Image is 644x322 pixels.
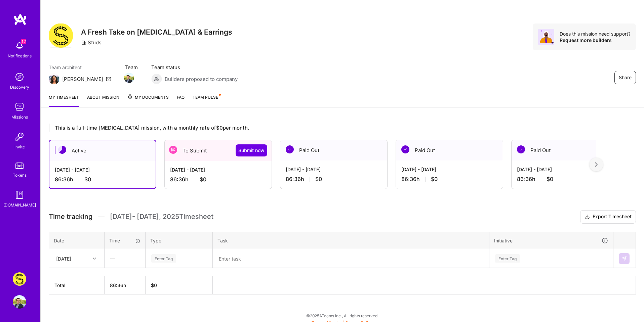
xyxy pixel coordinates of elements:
img: Active [58,146,66,154]
a: FAQ [177,94,185,107]
div: This is a full-time [MEDICAL_DATA] mission, with a monthly rate of $0 per month. [49,124,596,132]
span: 12 [21,39,26,44]
div: 86:36 h [517,176,613,183]
div: [DATE] - [DATE] [517,166,613,173]
span: Builders proposed to company [165,76,238,83]
a: Team Member Avatar [125,72,133,84]
th: Date [49,232,105,249]
div: 86:36 h [170,176,266,183]
img: Studs: A Fresh Take on Ear Piercing & Earrings [13,272,26,286]
button: Submit now [236,144,267,156]
span: Team architect [49,64,111,71]
div: [DOMAIN_NAME] [3,201,36,209]
span: Time tracking [49,213,92,221]
div: 86:36 h [401,176,497,183]
img: Paid Out [286,145,294,153]
span: Submit now [238,147,265,154]
div: Invite [14,143,25,150]
img: Team Architect [49,74,59,84]
img: Paid Out [401,145,409,153]
img: To Submit [169,146,177,154]
img: logo [13,13,27,26]
button: Export Timesheet [580,210,636,224]
div: Active [49,140,156,161]
span: $0 [547,176,553,183]
img: Paid Out [517,145,525,153]
div: Notifications [8,52,32,59]
div: [DATE] [56,255,71,262]
h3: A Fresh Take on [MEDICAL_DATA] & Earrings [81,28,232,36]
img: guide book [13,188,26,201]
i: icon Chevron [93,257,96,260]
th: Task [213,232,489,249]
span: $0 [84,176,91,183]
img: teamwork [13,100,26,113]
div: Studs [81,39,102,46]
div: Enter Tag [495,253,520,264]
div: [DATE] - [DATE] [286,166,382,173]
div: 86:36 h [286,176,382,183]
div: Enter Tag [151,253,176,264]
div: Paid Out [396,140,503,160]
div: Initiative [494,237,608,244]
img: Avatar [538,29,554,45]
span: My Documents [127,94,169,101]
div: Paid Out [512,140,618,160]
span: $0 [431,176,438,183]
img: Team Member Avatar [124,73,134,83]
span: $0 [315,176,322,183]
div: Tokens [13,172,27,179]
span: Share [619,74,632,81]
th: Total [49,276,105,294]
a: Team Pulse [193,94,220,107]
img: tokens [15,163,24,169]
div: Missions [11,113,28,121]
img: Company Logo [49,24,73,48]
div: Paid Out [280,140,387,160]
th: $0 [146,276,213,294]
i: icon CompanyGray [81,40,86,45]
div: [PERSON_NAME] [62,76,103,83]
div: Does this mission need support? [560,31,631,37]
th: 86:36h [105,276,146,294]
i: icon Download [585,214,590,221]
button: Share [614,71,636,84]
a: My Documents [127,94,169,107]
a: About Mission [87,94,119,107]
span: Team [125,64,138,71]
img: Submit [621,256,627,261]
img: right [595,162,598,167]
span: Team status [151,64,238,71]
span: [DATE] - [DATE] , 2025 Timesheet [110,213,213,221]
div: 86:36 h [55,176,150,183]
a: My timesheet [49,94,79,107]
div: Request more builders [560,37,631,43]
th: Type [146,232,213,249]
span: Team Pulse [193,95,218,100]
div: — [105,249,145,267]
span: $0 [200,176,206,183]
a: Studs: A Fresh Take on Ear Piercing & Earrings [11,272,28,286]
img: bell [13,39,26,52]
a: User Avatar [11,295,28,309]
img: User Avatar [13,295,26,309]
img: discovery [13,70,26,84]
i: icon Mail [106,76,111,82]
img: Builders proposed to company [151,74,162,84]
div: To Submit [165,140,272,161]
div: [DATE] - [DATE] [401,166,497,173]
div: [DATE] - [DATE] [55,166,150,173]
div: Time [109,237,140,244]
div: [DATE] - [DATE] [170,166,266,173]
div: Discovery [10,84,29,91]
img: Invite [13,130,26,143]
